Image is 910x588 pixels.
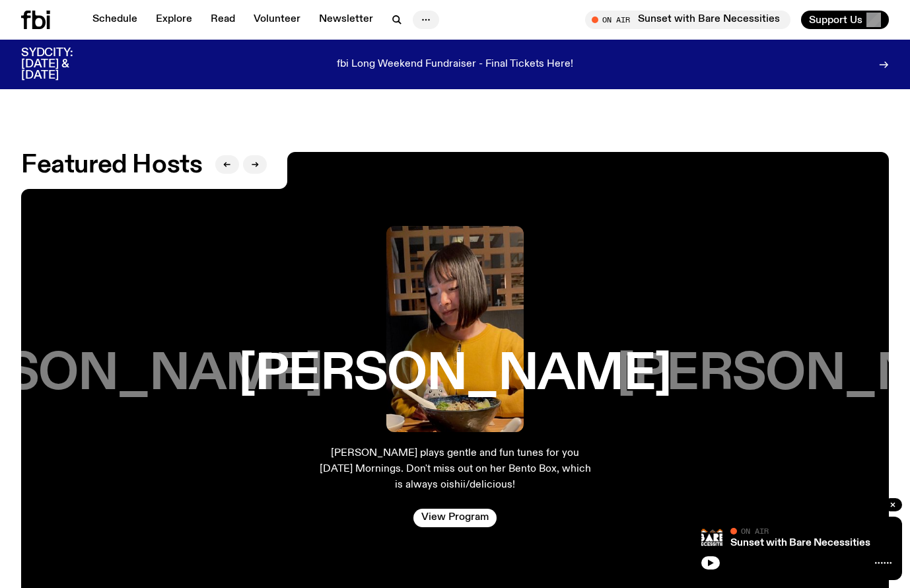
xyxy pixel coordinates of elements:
button: Support Us [801,11,889,29]
a: Volunteer [246,11,308,29]
p: [PERSON_NAME] plays gentle and fun tunes for you [DATE] Mornings. Don't miss out on her Bento Box... [318,445,592,493]
a: Read [203,11,243,29]
a: Schedule [85,11,145,29]
span: On Air [741,527,769,535]
a: Explore [148,11,200,29]
h2: Featured Hosts [21,153,202,177]
a: Newsletter [311,11,381,29]
a: Sunset with Bare Necessities [730,538,870,548]
h3: [PERSON_NAME] [238,349,671,400]
img: Bare Necessities [701,527,722,548]
span: Support Us [809,14,862,26]
a: View Program [413,509,497,527]
p: fbi Long Weekend Fundraiser - Final Tickets Here! [337,59,573,71]
button: On AirSunset with Bare Necessities [585,11,790,29]
h3: SYDCITY: [DATE] & [DATE] [21,48,106,81]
